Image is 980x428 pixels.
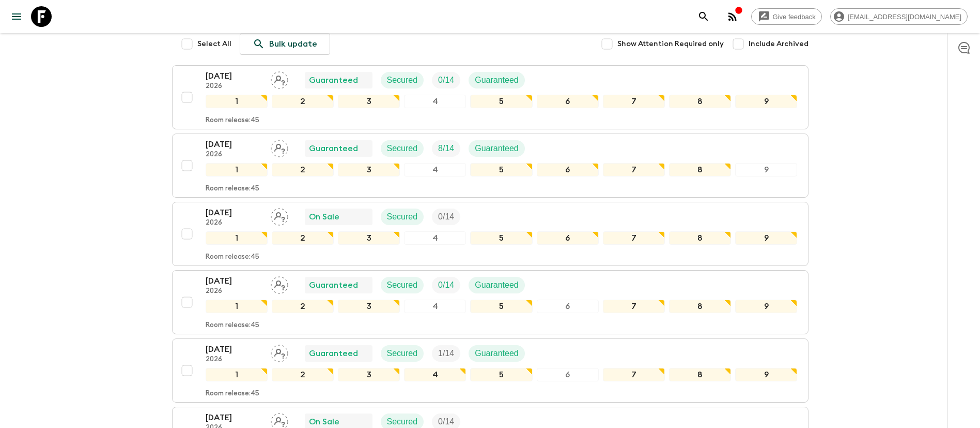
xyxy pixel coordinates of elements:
p: [DATE] [206,138,262,151]
p: Room release: 45 [206,253,259,261]
button: [DATE]2026Assign pack leaderGuaranteedSecuredTrip FillGuaranteed123456789Room release:45 [172,338,808,403]
p: Bulk update [269,38,317,50]
span: [EMAIL_ADDRESS][DOMAIN_NAME] [842,13,967,21]
div: 5 [470,163,532,176]
p: 0 / 14 [438,416,454,428]
p: Room release: 45 [206,185,259,193]
div: 3 [338,300,400,313]
div: Secured [381,345,424,362]
span: Show Attention Required only [617,39,724,49]
div: 9 [735,163,797,176]
div: 4 [404,300,466,313]
div: 2 [272,368,334,381]
div: 8 [669,95,731,108]
p: 2026 [206,219,262,227]
div: 1 [206,368,268,381]
p: [DATE] [206,343,262,356]
p: Secured [387,74,418,86]
div: 4 [404,95,466,108]
div: Secured [381,72,424,88]
p: Guaranteed [309,347,358,360]
div: Trip Fill [432,345,460,362]
p: Secured [387,416,418,428]
div: Secured [381,277,424,293]
div: 5 [470,231,532,245]
button: [DATE]2026Assign pack leaderGuaranteedSecuredTrip FillGuaranteed123456789Room release:45 [172,270,808,334]
p: 1 / 14 [438,347,454,360]
p: 2026 [206,356,262,364]
p: Room release: 45 [206,390,259,398]
div: Secured [381,140,424,157]
span: Assign pack leader [271,75,288,83]
div: Trip Fill [432,209,460,225]
span: Assign pack leader [271,416,288,424]
div: [EMAIL_ADDRESS][DOMAIN_NAME] [830,8,968,25]
div: 2 [272,163,334,176]
p: 8 / 14 [438,142,454,155]
div: 1 [206,95,268,108]
div: 4 [404,368,466,381]
div: 6 [537,231,599,245]
span: Give feedback [767,13,821,21]
div: 1 [206,231,268,245]
div: Trip Fill [432,72,460,88]
div: 4 [404,163,466,176]
div: 6 [537,300,599,313]
div: Trip Fill [432,140,460,157]
div: 9 [735,231,797,245]
p: Guaranteed [309,74,358,86]
button: [DATE]2026Assign pack leaderGuaranteedSecuredTrip FillGuaranteed123456789Room release:45 [172,65,808,129]
div: 9 [735,368,797,381]
div: 7 [603,95,665,108]
p: 2026 [206,82,262,91]
a: Give feedback [751,8,822,25]
div: 3 [338,231,400,245]
span: Assign pack leader [271,143,288,151]
button: [DATE]2026Assign pack leaderOn SaleSecuredTrip Fill123456789Room release:45 [172,202,808,266]
p: On Sale [309,416,339,428]
p: Guaranteed [309,279,358,291]
div: 6 [537,368,599,381]
p: Guaranteed [475,74,519,86]
div: Secured [381,209,424,225]
span: Assign pack leader [271,348,288,356]
div: 9 [735,300,797,313]
p: Room release: 45 [206,116,259,125]
p: [DATE] [206,411,262,424]
p: Guaranteed [475,142,519,155]
div: 2 [272,300,334,313]
span: Include Archived [749,39,808,49]
p: Secured [387,347,418,360]
div: 7 [603,368,665,381]
div: 8 [669,231,731,245]
div: 5 [470,368,532,381]
span: Assign pack leader [271,279,288,288]
p: 0 / 14 [438,74,454,86]
div: 2 [272,95,334,108]
div: 7 [603,300,665,313]
p: Secured [387,142,418,155]
p: [DATE] [206,275,262,287]
div: 8 [669,368,731,381]
div: 8 [669,163,731,176]
div: 3 [338,368,400,381]
div: 6 [537,95,599,108]
p: Secured [387,279,418,291]
div: Trip Fill [432,277,460,293]
div: 3 [338,95,400,108]
p: 2026 [206,151,262,159]
p: On Sale [309,211,339,223]
div: 6 [537,163,599,176]
div: 1 [206,300,268,313]
p: 0 / 14 [438,279,454,291]
p: Guaranteed [475,347,519,360]
div: 4 [404,231,466,245]
p: Guaranteed [475,279,519,291]
p: Secured [387,211,418,223]
p: [DATE] [206,206,262,219]
div: 1 [206,163,268,176]
div: 5 [470,95,532,108]
p: Guaranteed [309,142,358,155]
div: 7 [603,231,665,245]
a: Bulk update [240,33,330,55]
